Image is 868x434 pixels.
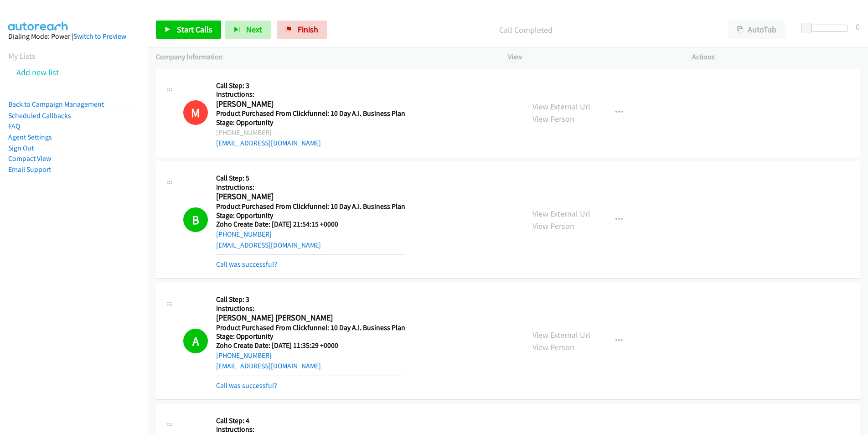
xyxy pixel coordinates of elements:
[216,260,277,269] a: Call was successful?
[225,21,271,39] button: Next
[216,183,405,192] h5: Instructions:
[216,304,405,313] h5: Instructions:
[177,24,212,35] span: Start Calls
[216,202,405,211] h5: Product Purchased From Clickfunnel: 10 Day A.I. Business Plan
[16,67,59,77] a: Add new list
[216,425,405,434] h5: Instructions:
[216,381,277,390] a: Call was successful?
[216,416,405,425] h5: Call Step: 4
[216,230,272,238] a: [PHONE_NUMBER]
[216,99,402,109] h2: [PERSON_NAME]
[73,32,126,41] a: Switch to Preview
[156,21,221,39] a: Start Calls
[8,133,52,141] a: Agent Settings
[216,313,402,323] h2: [PERSON_NAME] [PERSON_NAME]
[216,362,321,370] a: [EMAIL_ADDRESS][DOMAIN_NAME]
[8,144,34,152] a: Sign Out
[8,51,36,61] a: My Lists
[856,21,860,33] div: 0
[532,101,590,112] a: View External Url
[508,52,676,62] p: View
[8,31,139,42] div: Dialing Mode: Power |
[532,342,574,352] a: View Person
[216,90,405,99] h5: Instructions:
[156,52,491,62] p: Company Information
[183,100,208,125] div: This number is on the do not call list
[8,154,51,163] a: Compact View
[183,207,208,232] h1: B
[216,127,405,138] div: [PHONE_NUMBER]
[216,139,321,147] a: [EMAIL_ADDRESS][DOMAIN_NAME]
[532,208,590,219] a: View External Url
[216,109,405,118] h5: Product Purchased From Clickfunnel: 10 Day A.I. Business Plan
[216,81,405,90] h5: Call Step: 3
[298,24,318,35] span: Finish
[277,21,327,39] a: Finish
[806,25,847,32] div: Delay between calls (in seconds)
[246,24,262,35] span: Next
[532,114,574,124] a: View Person
[8,165,51,174] a: Email Support
[339,24,712,36] p: Call Completed
[216,295,405,304] h5: Call Step: 3
[216,174,405,183] h5: Call Step: 5
[8,100,104,108] a: Back to Campaign Management
[216,323,405,332] h5: Product Purchased From Clickfunnel: 10 Day A.I. Business Plan
[8,111,71,120] a: Scheduled Callbacks
[216,220,405,229] h5: Zoho Create Date: [DATE] 21:54:15 +0000
[532,221,574,231] a: View Person
[183,329,208,353] h1: A
[692,52,860,62] p: Actions
[216,351,272,360] a: [PHONE_NUMBER]
[842,181,868,253] iframe: Resource Center
[216,332,405,341] h5: Stage: Opportunity
[216,211,405,220] h5: Stage: Opportunity
[8,122,20,130] a: FAQ
[216,341,405,350] h5: Zoho Create Date: [DATE] 11:35:29 +0000
[216,191,402,202] h2: [PERSON_NAME]
[216,241,321,249] a: [EMAIL_ADDRESS][DOMAIN_NAME]
[532,330,590,340] a: View External Url
[183,100,208,125] h1: M
[216,118,405,127] h5: Stage: Opportunity
[728,21,785,39] button: AutoTab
